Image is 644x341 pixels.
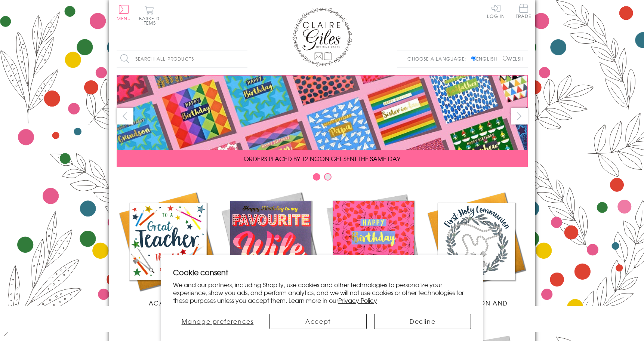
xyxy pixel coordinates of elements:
a: Log In [487,4,505,18]
button: Menu [117,5,131,21]
h2: Cookie consent [173,267,471,277]
input: Search all products [117,50,247,67]
span: 0 items [142,15,160,26]
button: Decline [374,314,471,329]
a: Communion and Confirmation [425,190,528,316]
a: Privacy Policy [338,296,377,305]
span: Manage preferences [182,317,254,326]
p: Choose a language: [407,55,470,62]
button: Accept [269,314,366,329]
span: Trade [516,4,531,18]
div: Carousel Pagination [117,173,528,184]
button: Carousel Page 1 (Current Slide) [313,173,320,181]
button: Carousel Page 2 [324,173,332,181]
button: next [511,108,528,125]
input: English [471,56,476,61]
span: ORDERS PLACED BY 12 NOON GET SENT THE SAME DAY [244,154,400,163]
input: Welsh [503,56,508,61]
label: English [471,55,501,62]
input: Search [240,50,247,67]
button: prev [117,108,133,125]
a: Birthdays [322,190,425,307]
a: New Releases [219,190,322,307]
button: Manage preferences [173,314,262,329]
label: Welsh [503,55,524,62]
button: Basket0 items [139,6,160,25]
a: Academic [117,190,219,307]
span: Academic [149,298,187,307]
p: We and our partners, including Shopify, use cookies and other technologies to personalize your ex... [173,281,471,304]
span: Menu [117,15,131,22]
a: Trade [516,4,531,20]
img: Claire Giles Greetings Cards [292,7,352,67]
